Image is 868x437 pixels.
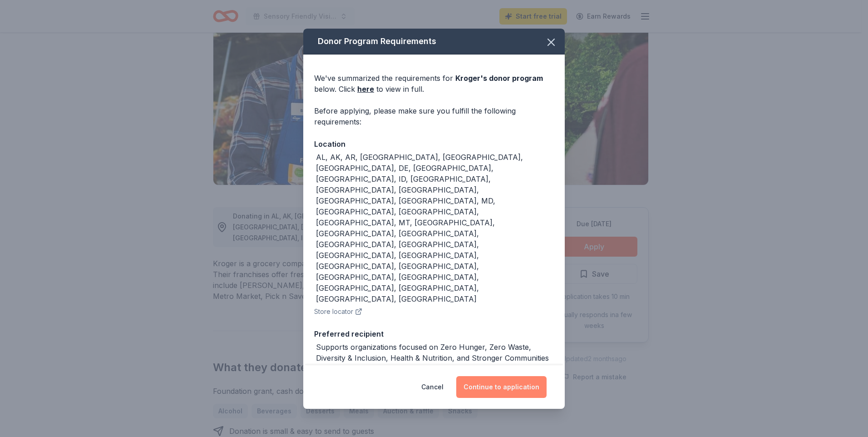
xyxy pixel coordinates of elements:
div: Before applying, please make sure you fulfill the following requirements: [314,105,554,127]
a: here [357,84,374,94]
div: AL, AK, AR, [GEOGRAPHIC_DATA], [GEOGRAPHIC_DATA], [GEOGRAPHIC_DATA], DE, [GEOGRAPHIC_DATA], [GEOG... [316,152,554,304]
button: Cancel [421,376,444,398]
div: Preferred recipient [314,328,554,340]
div: Supports organizations focused on Zero Hunger, Zero Waste, Diversity & Inclusion, Health & Nutrit... [316,342,554,363]
div: We've summarized the requirements for below. Click to view in full. [314,73,554,94]
div: Donor Program Requirements [303,29,565,55]
div: Location [314,138,554,150]
button: Continue to application [456,376,547,398]
button: Store locator [314,306,362,317]
span: Kroger 's donor program [455,74,543,83]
